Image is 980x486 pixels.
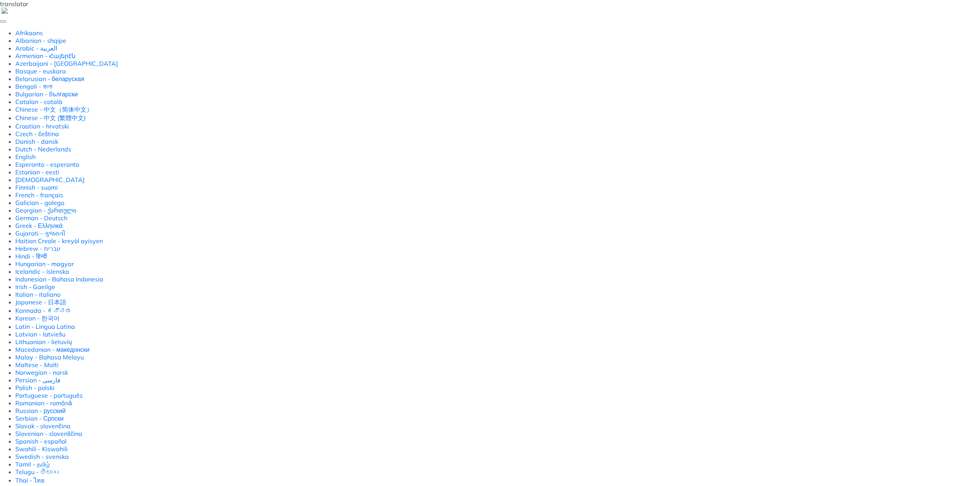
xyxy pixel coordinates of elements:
a: Afrikaans [15,29,43,37]
a: Slovenian - slovenščina [15,430,82,437]
a: Hebrew - ‎‫עברית‬‎ [15,245,60,252]
a: Maltese - Malti [15,361,59,369]
a: Gujarati - ગુજરાતી [15,229,65,237]
a: Galician - galego [15,199,64,206]
a: Icelandic - íslenska [15,268,69,275]
a: Japanese - 日本語 [15,298,66,306]
a: Bengali - বাংলা [15,83,52,90]
a: Italian - italiano [15,291,60,298]
a: Albanian - shqipe [15,37,66,44]
a: Arabic - ‎‫العربية‬‎ [15,44,57,52]
a: Swahili - Kiswahili [15,445,68,453]
a: Czech - čeština [15,130,59,138]
a: Swedish - svenska [15,453,69,460]
a: Spanish - español [15,437,67,445]
a: [DEMOGRAPHIC_DATA] [15,176,85,184]
a: Thai - ไทย [15,476,44,484]
a: Latin - Lingua Latina [15,323,75,330]
a: Estonian - eesti [15,168,59,176]
a: Latvian - latviešu [15,330,65,338]
a: Azerbaijani - [GEOGRAPHIC_DATA] [15,60,118,67]
a: German - Deutsch [15,214,67,222]
a: Kannada - ಕನ್ನಡ [15,307,72,314]
a: Chinese - 中文 (繁體中文) [15,114,86,122]
a: Russian - русский [15,407,65,414]
a: French - français [15,191,63,199]
a: Basque - euskara [15,67,66,75]
a: Irish - Gaeilge [15,283,55,291]
a: Portuguese - português [15,392,83,399]
a: Hungarian - magyar [15,260,74,268]
a: Polish - polski [15,384,54,392]
a: Catalan - català [15,98,62,106]
a: Dutch - Nederlands [15,145,71,153]
a: Lithuanian - lietuvių [15,338,72,346]
a: Chinese - 中文（简体中文） [15,106,93,113]
a: Armenian - Հայերէն [15,52,75,60]
a: English [15,153,36,161]
a: Esperanto - esperanto [15,161,79,168]
a: Belarusian - беларуская [15,75,84,83]
a: Serbian - Српски [15,414,64,422]
a: Norwegian - norsk [15,369,68,376]
a: Greek - Ελληνικά [15,222,62,229]
a: Romanian - română [15,399,72,407]
a: Persian - ‎‫فارسی‬‎ [15,376,60,384]
img: right-arrow.png [2,8,8,14]
a: Korean - 한국어 [15,314,60,322]
a: Finnish - suomi [15,184,58,191]
a: Bulgarian - български [15,90,78,98]
a: Georgian - ქართული [15,206,76,214]
a: Tamil - தமிழ் [15,460,50,468]
a: Malay - Bahasa Melayu [15,353,84,361]
a: Hindi - हिन्दी [15,252,47,260]
a: Telugu - తెలుగు [15,468,59,476]
a: Croatian - hrvatski [15,122,69,130]
a: Macedonian - македонски [15,346,90,353]
a: Haitian Creole - kreyòl ayisyen [15,237,103,245]
a: Indonesian - Bahasa Indonesia [15,275,103,283]
a: Danish - dansk [15,138,58,145]
a: Slovak - slovenčina [15,422,70,430]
